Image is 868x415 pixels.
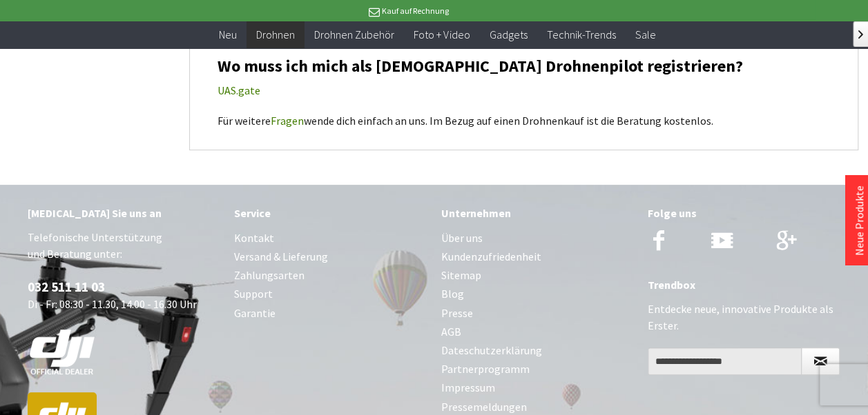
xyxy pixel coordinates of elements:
span: Technik-Trends [546,28,615,41]
img: white-dji-schweiz-logo-official_140x140.png [28,329,97,376]
a: AGB [441,323,634,341]
p: Für weitere wende dich einfach an uns. Im Bezug auf einen Drohnenkauf ist die Beratung kostenlos. [218,112,830,129]
div: Trendbox [648,276,840,294]
div: Unternehmen [441,204,634,222]
a: 032 511 11 03 [28,279,105,295]
a: Technik-Trends [537,21,625,49]
a: Presse [441,304,634,323]
div: Folge uns [648,204,840,222]
a: Sitemap [441,266,634,285]
a: Partnerprogramm [441,360,634,378]
span: Gadgets [489,28,527,41]
a: Über uns [441,229,634,247]
a: Foto + Video [404,21,479,49]
p: Entdecke neue, innovative Produkte als Erster. [648,301,840,334]
a: Gadgets [479,21,537,49]
span: Neu [219,28,237,41]
span: Foto + Video [414,28,470,41]
a: Support [234,285,427,303]
a: UAS.gate [218,83,260,97]
a: Neue Produkte [852,185,866,256]
a: Kontakt [234,229,427,247]
h2: Wo muss ich mich als [DEMOGRAPHIC_DATA] Drohnenpilot registrieren? [218,57,830,75]
div: [MEDICAL_DATA] Sie uns an [28,204,220,222]
a: Drohnen Zubehör [305,21,404,49]
span: Drohnen [256,28,295,41]
a: Dateschutzerklärung [441,341,634,360]
a: Zahlungsarten [234,266,427,285]
a: Impressum [441,378,634,397]
a: Drohnen [247,21,305,49]
span: Drohnen Zubehör [314,28,394,41]
a: Versand & Lieferung [234,247,427,266]
input: Ihre E-Mail Adresse [648,347,802,375]
a: Sale [625,21,665,49]
a: Fragen [271,114,304,128]
div: Service [234,204,427,222]
span: Sale [635,28,655,41]
a: Kundenzufriedenheit [441,247,634,266]
a: Neu [209,21,247,49]
button: Newsletter abonnieren [801,347,840,375]
span:  [858,30,863,39]
a: Garantie [234,304,427,323]
a: Blog [441,285,634,303]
